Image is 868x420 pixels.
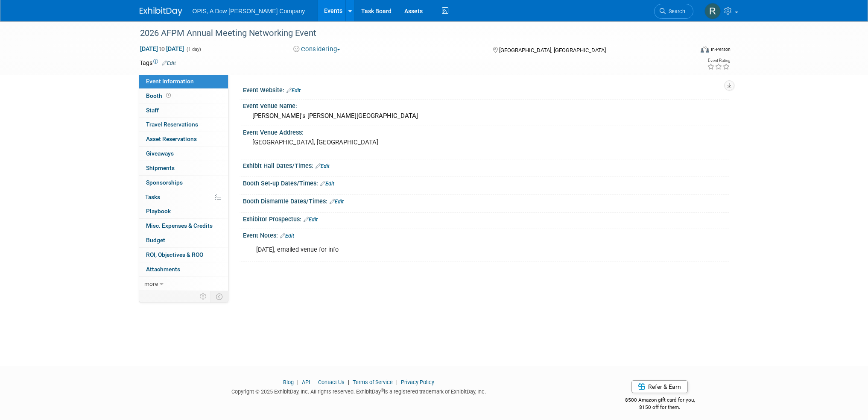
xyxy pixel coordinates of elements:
[146,150,174,157] span: Giveaways
[146,179,183,186] span: Sponsorships
[139,233,228,247] a: Budget
[139,147,228,161] a: Giveaways
[243,229,729,240] div: Event Notes:
[710,46,731,53] div: In-Person
[302,379,310,385] a: API
[139,89,228,103] a: Booth
[591,391,729,411] div: $500 Amazon gift card for you,
[164,92,172,99] span: Booth not reserved yet
[243,100,729,110] div: Event Venue Name:
[210,291,228,302] td: Toggle Event Tabs
[186,47,201,52] span: (1 day)
[146,135,197,142] span: Asset Reservations
[243,195,729,206] div: Booth Dismantle Dates/Times:
[654,4,693,19] a: Search
[146,78,194,85] span: Event Information
[146,237,165,244] span: Budget
[316,163,330,169] a: Edit
[283,379,294,385] a: Blog
[311,379,317,385] span: |
[139,132,228,146] a: Asset Reservations
[252,138,436,146] pre: [GEOGRAPHIC_DATA], [GEOGRAPHIC_DATA]
[243,84,729,95] div: Event Website:
[139,161,228,175] a: Shipments
[591,404,729,411] div: $150 off for them.
[707,59,730,63] div: Event Rating
[146,222,213,229] span: Misc. Expenses & Credits
[144,280,158,287] span: more
[643,44,731,57] div: Event Format
[250,241,635,258] div: [DATE], emailed venue for info
[286,88,301,94] a: Edit
[146,92,172,99] span: Booth
[139,103,228,117] a: Staff
[353,379,393,385] a: Terms of Service
[196,291,211,302] td: Personalize Event Tab Strip
[139,117,228,132] a: Travel Reservations
[243,213,729,224] div: Exhibitor Prospectus:
[499,47,606,53] span: [GEOGRAPHIC_DATA], [GEOGRAPHIC_DATA]
[280,233,294,239] a: Edit
[140,59,176,67] td: Tags
[346,379,351,385] span: |
[139,262,228,276] a: Attachments
[290,45,344,54] button: Considering
[139,277,228,291] a: more
[139,190,228,204] a: Tasks
[145,194,160,200] span: Tasks
[243,126,729,137] div: Event Venue Address:
[146,164,175,171] span: Shipments
[139,74,228,88] a: Event Information
[320,181,334,187] a: Edit
[631,380,688,393] a: Refer & Earn
[243,177,729,188] div: Booth Set-up Dates/Times:
[146,121,198,128] span: Travel Reservations
[139,204,228,218] a: Playbook
[146,266,180,273] span: Attachments
[146,208,171,214] span: Playbook
[243,159,729,170] div: Exhibit Hall Dates/Times:
[704,3,721,19] img: Renee Ortner
[140,7,182,16] img: ExhibitDay
[162,60,176,66] a: Edit
[139,176,228,190] a: Sponsorships
[394,379,400,385] span: |
[318,379,345,385] a: Contact Us
[139,248,228,262] a: ROI, Objectives & ROO
[146,107,159,114] span: Staff
[137,26,681,41] div: 2026 AFPM Annual Meeting Networking Event
[330,199,344,205] a: Edit
[140,45,184,53] span: [DATE] [DATE]
[158,45,166,52] span: to
[666,8,685,15] span: Search
[249,109,722,123] div: [PERSON_NAME]'s [PERSON_NAME][GEOGRAPHIC_DATA]
[146,251,203,258] span: ROI, Objectives & ROO
[139,219,228,233] a: Misc. Expenses & Credits
[140,386,579,396] div: Copyright © 2025 ExhibitDay, Inc. All rights reserved. ExhibitDay is a registered trademark of Ex...
[401,379,434,385] a: Privacy Policy
[304,217,318,223] a: Edit
[381,388,384,393] sup: ®
[193,8,305,15] span: OPIS, A Dow [PERSON_NAME] Company
[295,379,301,385] span: |
[701,46,709,53] img: Format-Inperson.png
